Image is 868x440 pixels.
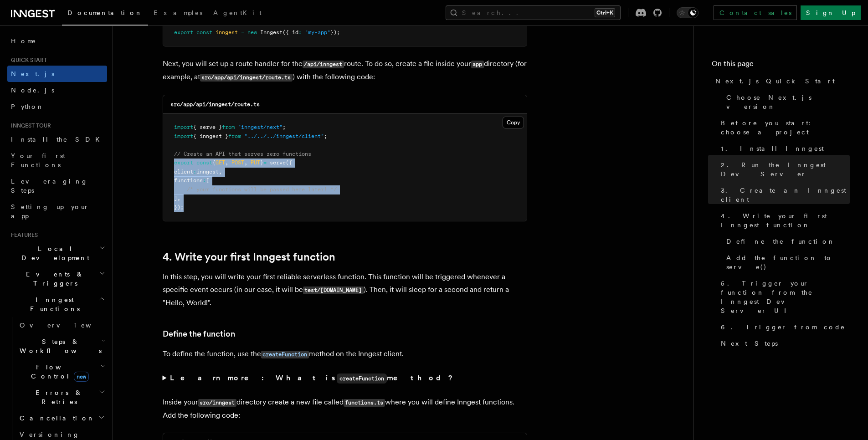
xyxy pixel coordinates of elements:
[801,5,861,20] a: Sign Up
[193,169,196,175] span: :
[62,3,148,26] a: Documentation
[20,431,80,438] span: Versioning
[723,89,850,115] a: Choose Next.js version
[7,295,98,313] span: Inngest Functions
[261,351,309,358] code: createFunction
[177,195,180,201] span: ,
[282,124,286,130] span: ;
[324,133,327,139] span: ;
[200,74,293,82] code: src/app/api/inngest/route.ts
[163,251,335,263] a: 4. Write your first Inngest function
[16,333,107,359] button: Steps & Workflows
[721,211,850,230] span: 4. Write your first Inngest function
[7,122,51,129] span: Inngest tour
[174,169,193,175] span: client
[721,160,850,179] span: 2. Run the Inngest Dev Server
[717,182,850,208] a: 3. Create an Inngest client
[225,159,228,166] span: ,
[148,3,208,25] a: Examples
[717,140,850,157] a: 1. Install Inngest
[11,203,89,220] span: Setting up your app
[7,66,107,82] a: Next.js
[717,335,850,352] a: Next Steps
[247,29,257,36] span: new
[723,233,850,250] a: Define the function
[261,349,309,358] a: createFunction
[170,101,260,107] code: src/app/api/inngest/route.ts
[244,159,247,166] span: ,
[163,271,527,309] p: In this step, you will write your first reliable serverless function. This function will be trigg...
[16,384,107,410] button: Errors & Retries
[174,177,203,184] span: functions
[7,173,107,199] a: Leveraging Steps
[712,58,850,73] h4: On this page
[7,199,107,224] a: Setting up your app
[344,399,385,407] code: functions.ts
[196,29,212,36] span: const
[163,396,527,422] p: Inside your directory create a new file called where you will define Inngest functions. Add the f...
[717,157,850,182] a: 2. Run the Inngest Dev Server
[7,292,107,317] button: Inngest Functions
[7,270,99,288] span: Events & Triggers
[7,244,99,262] span: Local Development
[222,124,235,130] span: from
[16,317,107,333] a: Overview
[715,77,835,86] span: Next.js Quick Start
[11,136,105,143] span: Install the SDK
[174,204,184,210] span: });
[216,29,238,36] span: inngest
[595,8,615,17] kbd: Ctrl+K
[163,348,527,361] p: To define the function, use the method on the Inngest client.
[7,82,107,98] a: Node.js
[7,56,47,64] span: Quick start
[721,118,850,137] span: Before you start: choose a project
[721,186,850,204] span: 3. Create an Inngest client
[337,373,387,384] code: createFunction
[717,208,850,233] a: 4. Write your first Inngest function
[263,159,267,166] span: =
[11,152,65,169] span: Your first Functions
[282,29,298,36] span: ({ id
[174,151,311,157] span: // Create an API that serves zero functions
[721,322,845,332] span: 6. Trigger from code
[74,372,89,382] span: new
[503,117,524,128] button: Copy
[244,133,324,139] span: "../../../inngest/client"
[163,327,235,340] a: Define the function
[212,159,216,166] span: {
[298,29,302,36] span: :
[196,159,212,166] span: const
[717,115,850,140] a: Before you start: choose a project
[206,177,209,184] span: [
[198,399,236,407] code: src/inngest
[16,363,100,381] span: Flow Control
[7,148,107,173] a: Your first Functions
[330,29,340,36] span: });
[726,253,850,271] span: Add the function to serve()
[163,57,527,84] p: Next, you will set up a route handler for the route. To do so, create a file inside your director...
[241,29,244,36] span: =
[726,237,835,246] span: Define the function
[7,231,38,239] span: Features
[174,29,193,36] span: export
[721,144,824,153] span: 1. Install Inngest
[11,178,88,194] span: Leveraging Steps
[228,133,241,139] span: from
[260,29,282,36] span: Inngest
[16,337,102,355] span: Steps & Workflows
[174,159,193,166] span: export
[174,133,193,139] span: import
[231,159,244,166] span: POST
[717,319,850,335] a: 6. Trigger from code
[213,9,262,16] span: AgentKit
[16,388,99,406] span: Errors & Retries
[20,322,113,329] span: Overview
[16,410,107,426] button: Cancellation
[16,414,95,423] span: Cancellation
[170,373,455,382] strong: Learn more: What is method?
[219,169,222,175] span: ,
[11,103,44,110] span: Python
[677,7,699,18] button: Toggle dark mode
[174,124,193,130] span: import
[7,33,107,49] a: Home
